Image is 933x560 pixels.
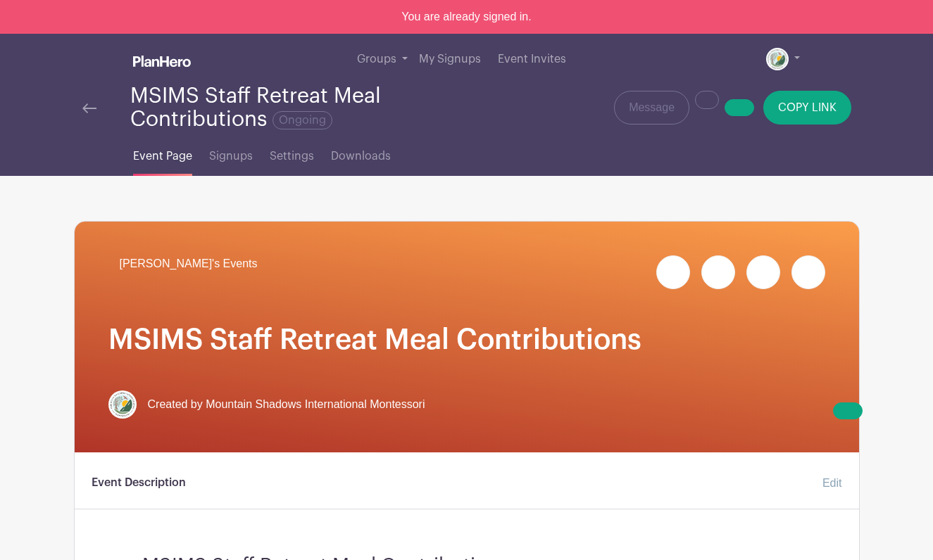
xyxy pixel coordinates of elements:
h1: MSIMS Staff Retreat Meal Contributions [108,323,825,357]
span: Downloads [331,148,391,165]
a: Edit [811,469,842,497]
h6: Event Description [92,476,186,490]
span: My Signups [419,53,481,65]
span: Groups [357,53,396,65]
span: Ongoing [273,111,332,129]
a: Settings [270,131,314,176]
img: MSIM_LogoCircular.jpg [108,390,137,419]
img: back-arrow-29a5d9b10d5bd6ae65dc969a981735edf675c4d7a1fe02e03b50dbd4ba3cdb55.svg [82,103,96,113]
span: Event Invites [498,53,566,65]
a: Signups [209,131,253,176]
a: [PERSON_NAME]'s Events [108,255,258,272]
a: My Signups [413,34,487,84]
span: COPY LINK [778,102,837,113]
img: logo_white-6c42ec7e38ccf1d336a20a19083b03d10ae64f83f12c07503d8b9e83406b4c7d.svg [133,56,191,67]
span: Settings [270,148,314,165]
a: Downloads [331,131,391,176]
span: [PERSON_NAME]'s Events [120,255,258,272]
button: COPY LINK [763,91,851,125]
a: Event Invites [492,34,572,84]
span: Event Page [133,148,192,165]
span: Message [629,99,675,116]
a: Message [614,91,689,125]
span: Signups [209,148,253,165]
div: MSIMS Staff Retreat Meal Contributions [130,84,513,131]
img: MSIM_LogoCircular.jpg [766,48,789,70]
a: Event Page [133,131,192,176]
span: Created by Mountain Shadows International Montessori [148,396,425,413]
a: Groups [351,34,414,84]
